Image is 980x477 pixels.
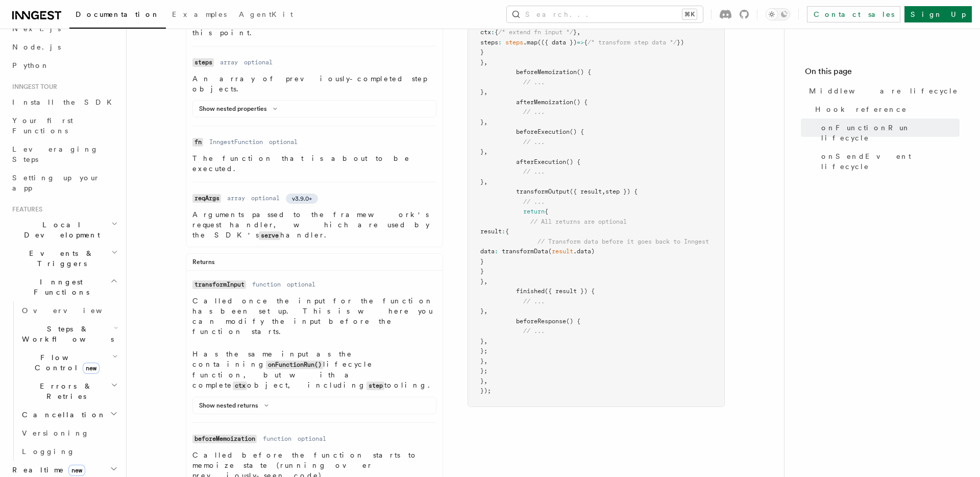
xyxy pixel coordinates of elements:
[12,43,61,51] span: Node.js
[18,406,120,424] button: Cancellation
[233,3,299,28] a: AgentKit
[605,188,638,195] span: step }) {
[480,29,491,36] span: ctx
[166,3,233,28] a: Examples
[480,307,484,315] span: }
[480,59,484,66] span: }
[530,218,627,225] span: // All returns are optional
[577,68,591,76] span: () {
[904,6,972,22] a: Sign Up
[480,228,502,235] span: result
[480,49,484,56] span: }
[8,273,120,301] button: Inngest Functions
[573,29,577,36] span: }
[480,88,484,96] span: }
[821,151,960,172] span: onSendEvent lifecycle
[484,148,487,155] span: ,
[12,174,100,192] span: Setting up your app
[287,280,315,289] dd: optional
[8,220,111,240] span: Local Development
[484,118,487,126] span: ,
[192,209,436,241] p: Arguments passed to the framework's request handler, which are used by the SDK's handler.
[805,65,960,82] h4: On this page
[766,8,790,20] button: Toggle dark mode
[18,424,120,442] a: Versioning
[18,442,120,461] a: Logging
[523,168,545,175] span: // ...
[552,248,573,255] span: result
[244,58,273,66] dd: optional
[516,318,566,325] span: beforeResponse
[199,105,281,113] button: Show nested properties
[587,39,677,46] span: /* transform step data */
[209,138,263,146] dd: InngestFunction
[8,93,120,111] a: Install the SDK
[480,118,484,126] span: }
[76,10,160,18] span: Documentation
[516,188,570,195] span: transformOutput
[8,248,111,269] span: Events & Triggers
[545,208,548,215] span: {
[18,352,112,373] span: Flow Control
[498,39,502,46] span: :
[805,82,960,100] a: Middleware lifecycle
[22,429,89,437] span: Versioning
[523,198,545,205] span: // ...
[811,100,960,118] a: Hook reference
[220,58,238,66] dd: array
[573,248,595,255] span: .data)
[584,39,587,46] span: {
[815,104,907,114] span: Hook reference
[12,145,99,163] span: Leveraging Steps
[505,228,509,235] span: {
[491,29,495,36] span: :
[523,108,545,115] span: // ...
[817,118,960,147] a: onFunctionRun lifecycle
[502,248,548,255] span: transformData
[577,39,584,46] span: =>
[573,99,587,106] span: () {
[570,128,584,135] span: () {
[22,306,127,315] span: Overview
[233,381,247,390] code: ctx
[817,147,960,176] a: onSendEvent lifecycle
[480,278,484,285] span: }
[239,10,293,18] span: AgentKit
[8,465,85,475] span: Realtime
[12,98,118,106] span: Install the SDK
[516,99,573,106] span: afterMemoization
[8,83,57,91] span: Inngest tour
[548,248,552,255] span: (
[12,116,73,135] span: Your first Functions
[484,338,487,345] span: ,
[570,188,602,195] span: ({ result
[484,357,487,365] span: ,
[18,320,120,348] button: Steps & Workflows
[266,361,323,369] code: onFunctionRun()
[68,465,85,476] span: new
[495,248,498,255] span: :
[480,387,491,394] span: });
[192,349,436,391] p: Has the same input as the containing lifecycle function, but with a complete object, including to...
[227,194,245,202] dd: array
[18,348,120,377] button: Flow Controlnew
[516,158,566,165] span: afterExecution
[199,401,273,410] button: Show nested returns
[480,357,484,365] span: }
[566,158,580,165] span: () {
[682,9,697,19] kbd: ⌘K
[8,56,120,75] a: Python
[259,231,280,240] code: serve
[545,288,595,295] span: ({ result }) {
[502,228,505,235] span: :
[484,307,487,315] span: ,
[480,347,487,354] span: };
[18,381,111,401] span: Errors & Retries
[252,280,281,289] dd: function
[18,324,114,344] span: Steps & Workflows
[8,111,120,140] a: Your first Functions
[821,123,960,143] span: onFunctionRun lifecycle
[480,258,484,265] span: }
[484,377,487,385] span: ,
[8,244,120,273] button: Events & Triggers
